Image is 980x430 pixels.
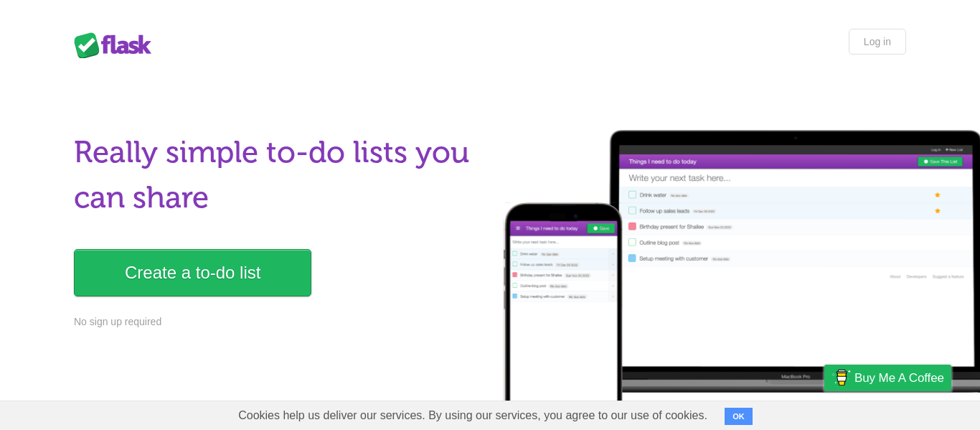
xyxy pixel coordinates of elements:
[74,32,160,58] div: Flask Lists
[74,314,481,329] p: No sign up required
[824,365,951,391] a: Buy me a coffee
[854,365,944,391] span: Buy me a coffee
[725,408,753,425] button: OK
[849,29,906,55] a: Log in
[74,130,481,220] h1: Really simple to-do lists you can share
[224,401,722,430] span: Cookies help us deliver our services. By using our services, you agree to our use of cookies.
[74,249,311,296] a: Create a to-do list
[831,365,851,390] img: Buy me a coffee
